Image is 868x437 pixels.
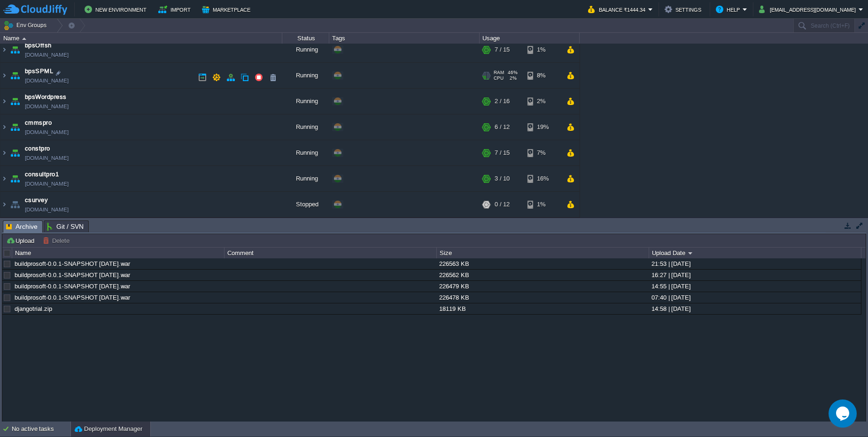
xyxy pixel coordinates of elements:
button: Balance ₹1444.34 [588,4,648,15]
img: CloudJiffy [3,4,67,15]
div: Running [282,89,329,114]
a: [DOMAIN_NAME] [25,205,69,214]
div: 1% [527,192,558,217]
a: [DOMAIN_NAME] [25,76,69,85]
img: AMDAwAAAACH5BAEAAAAALAAAAAABAAEAAAICRAEAOw== [0,89,8,114]
div: Comment [225,248,436,258]
iframe: chat widget [829,399,859,428]
span: 2% [507,75,517,81]
button: New Environment [85,4,149,15]
div: 16% [527,166,558,191]
div: 2 / 16 [495,89,510,114]
img: AMDAwAAAACH5BAEAAAAALAAAAAABAAEAAAICRAEAOw== [0,140,8,166]
span: Git / SVN [47,221,84,232]
button: Import [158,4,194,15]
div: Running [282,140,329,166]
a: constpro [25,144,50,153]
a: [DOMAIN_NAME] [25,179,69,188]
div: 226478 KB [437,292,648,303]
a: djangotrial.zip [15,305,52,312]
a: bpsWordpress [25,92,67,102]
div: Usage [480,33,579,44]
button: Settings [665,4,704,15]
div: 226563 KB [437,258,648,269]
a: [DOMAIN_NAME] [25,128,69,137]
div: 14:58 | [DATE] [649,303,860,314]
div: Status [283,33,329,44]
img: AMDAwAAAACH5BAEAAAAALAAAAAABAAEAAAICRAEAOw== [0,114,8,140]
div: Upload Date [650,248,861,258]
div: 8% [527,63,558,88]
img: AMDAwAAAACH5BAEAAAAALAAAAAABAAEAAAICRAEAOw== [8,89,22,114]
button: Marketplace [202,4,253,15]
button: Help [716,4,743,15]
a: [DOMAIN_NAME] [25,50,69,60]
div: 1% [527,37,558,62]
div: 0 / 12 [495,192,510,217]
a: buildprosoft-0.0.1-SNAPSHOT [DATE].war [15,260,130,267]
img: AMDAwAAAACH5BAEAAAAALAAAAAABAAEAAAICRAEAOw== [0,166,8,191]
button: Deployment Manager [75,424,142,434]
div: 07:40 | [DATE] [649,292,860,303]
div: Running [282,114,329,140]
span: Archive [6,221,38,233]
a: csurvey [25,196,48,205]
button: Upload [6,236,37,245]
a: consultpro1 [25,170,59,179]
div: 2% [527,89,558,114]
div: 6 / 12 [495,114,510,140]
div: 7% [527,140,558,166]
div: Running [282,63,329,88]
a: bpsOffsh [25,41,52,50]
div: Stopped [282,192,329,217]
div: Running [282,166,329,191]
div: Name [1,33,282,44]
img: AMDAwAAAACH5BAEAAAAALAAAAAABAAEAAAICRAEAOw== [22,38,26,40]
a: buildprosoft-0.0.1-SNAPSHOT [DATE].war [15,283,130,290]
div: 21:53 | [DATE] [649,258,860,269]
img: AMDAwAAAACH5BAEAAAAALAAAAAABAAEAAAICRAEAOw== [8,63,22,88]
img: AMDAwAAAACH5BAEAAAAALAAAAAABAAEAAAICRAEAOw== [8,166,22,191]
div: 226479 KB [437,281,648,292]
img: AMDAwAAAACH5BAEAAAAALAAAAAABAAEAAAICRAEAOw== [8,140,22,166]
a: [DOMAIN_NAME] [25,102,69,111]
a: buildprosoft-0.0.1-SNAPSHOT [DATE].war [15,271,130,279]
div: 19% [527,114,558,140]
span: 46% [508,70,518,75]
button: Env Groups [3,19,50,32]
div: Name [13,248,224,258]
div: 3 / 10 [495,166,510,191]
div: No active tasks [12,422,70,437]
div: 7 / 15 [495,140,510,166]
div: 7 / 15 [495,37,510,62]
img: AMDAwAAAACH5BAEAAAAALAAAAAABAAEAAAICRAEAOw== [0,37,8,62]
img: AMDAwAAAACH5BAEAAAAALAAAAAABAAEAAAICRAEAOw== [8,37,22,62]
div: Tags [330,33,479,44]
img: AMDAwAAAACH5BAEAAAAALAAAAAABAAEAAAICRAEAOw== [0,192,8,217]
div: 14:55 | [DATE] [649,281,860,292]
img: AMDAwAAAACH5BAEAAAAALAAAAAABAAEAAAICRAEAOw== [8,114,22,140]
span: RAM [494,70,504,75]
button: [EMAIL_ADDRESS][DOMAIN_NAME] [759,4,859,15]
img: AMDAwAAAACH5BAEAAAAALAAAAAABAAEAAAICRAEAOw== [8,192,22,217]
img: AMDAwAAAACH5BAEAAAAALAAAAAABAAEAAAICRAEAOw== [0,63,8,88]
div: Running [282,37,329,62]
span: CPU [494,75,504,81]
a: cmmspro [25,118,52,128]
div: 226562 KB [437,270,648,280]
div: 18119 KB [437,303,648,314]
a: buildprosoft-0.0.1-SNAPSHOT [DATE].war [15,294,130,301]
div: 16:27 | [DATE] [649,270,860,280]
a: bpsSPML [25,67,53,76]
a: [DOMAIN_NAME] [25,153,69,163]
div: Size [437,248,649,258]
button: Delete [43,236,72,245]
